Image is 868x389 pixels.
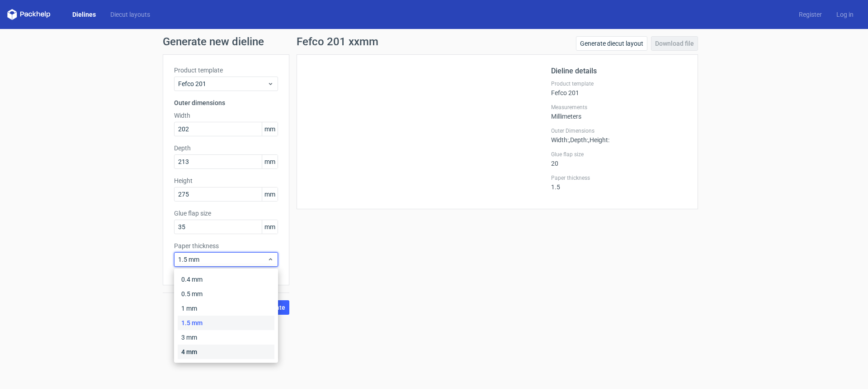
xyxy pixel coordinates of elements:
[551,127,687,134] label: Outer Dimensions
[551,80,687,87] label: Product template
[576,36,647,51] a: Generate diecut layout
[551,136,569,144] span: Width :
[103,10,157,19] a: Diecut layouts
[178,345,274,359] div: 4 mm
[163,36,705,47] h1: Generate new dieline
[174,241,278,250] label: Paper thickness
[551,174,687,182] label: Paper thickness
[178,330,274,345] div: 3 mm
[178,255,267,264] span: 1.5 mm
[65,10,103,19] a: Dielines
[178,272,274,287] div: 0.4 mm
[551,104,687,111] label: Measurements
[588,136,609,144] span: , Height :
[178,79,267,88] span: Fefco 201
[262,122,278,136] span: mm
[551,104,687,120] div: Millimeters
[262,187,278,201] span: mm
[174,144,278,153] label: Depth
[551,151,687,167] div: 20
[551,151,687,158] label: Glue flap size
[174,176,278,185] label: Height
[297,36,378,47] h1: Fefco 201 xxmm
[178,316,274,330] div: 1.5 mm
[569,136,588,144] span: , Depth :
[262,155,278,168] span: mm
[178,301,274,316] div: 1 mm
[551,174,687,191] div: 1.5
[174,98,278,107] h3: Outer dimensions
[174,66,278,75] label: Product template
[551,66,687,77] h2: Dieline details
[792,10,829,19] a: Register
[262,220,278,234] span: mm
[178,287,274,301] div: 0.5 mm
[829,10,861,19] a: Log in
[174,111,278,120] label: Width
[551,80,687,96] div: Fefco 201
[174,209,278,218] label: Glue flap size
